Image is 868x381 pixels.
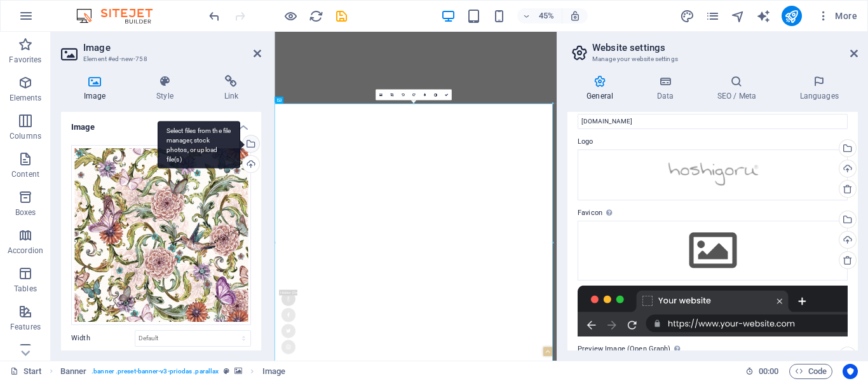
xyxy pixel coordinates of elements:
[567,75,637,102] h4: General
[11,169,39,179] p: Content
[158,121,240,169] div: Select files from the file manager, stock photos, or upload file(s)
[705,9,720,24] i: Pages (Ctrl+Alt+S)
[578,149,848,200] div: 0E2CF9B9-D105-4FAE-AE08-FB4E00327ABD-thyHMzc4o-0QRD5J9b8v6Q.PNG
[569,10,581,22] i: On resize automatically adjust zoom level to fit chosen device.
[768,366,770,376] span: :
[397,89,408,100] a: Rotate left 90°
[592,53,832,65] h3: Manage your website settings
[10,322,41,332] p: Features
[731,9,745,24] i: Navigator
[578,205,848,221] label: Favicon
[517,8,562,24] button: 45%
[419,89,430,100] a: Blur
[780,75,858,102] h4: Languages
[578,134,848,149] label: Logo
[83,42,261,53] h2: Image
[8,246,43,256] p: Accordion
[795,364,827,379] span: Code
[756,9,771,24] i: AI Writer
[756,8,771,24] button: text_generator
[242,135,260,153] a: Select files from the file manager, stock photos, or upload file(s)
[61,75,133,102] h4: Image
[759,364,778,379] span: 00 00
[10,364,42,379] a: Click to cancel selection. Double-click to open Pages
[73,8,168,24] img: Editor Logo
[60,364,87,379] span: Click to select. Double-click to edit
[731,8,746,24] button: navigator
[789,364,832,379] button: Code
[745,364,779,379] h6: Session time
[386,89,397,100] a: Crop mode
[10,131,41,141] p: Columns
[637,75,698,102] h4: Data
[61,112,261,135] h4: Image
[782,6,802,26] button: publish
[705,8,721,24] button: pages
[578,114,848,129] input: Name...
[201,75,261,102] h4: Link
[10,93,42,103] p: Elements
[309,9,323,24] i: Reload page
[578,221,848,281] div: Select files from the file manager, stock photos, or upload file(s)
[60,364,285,379] nav: breadcrumb
[234,368,242,375] i: This element contains a background
[308,8,323,24] button: reload
[817,10,857,22] span: More
[812,6,862,26] button: More
[224,368,229,375] i: This element is a customizable preset
[536,8,557,24] h6: 45%
[698,75,780,102] h4: SEO / Meta
[262,364,285,379] span: Click to select. Double-click to edit
[334,9,349,24] i: Save (Ctrl+S)
[784,9,799,24] i: Publish
[207,8,222,24] button: undo
[408,89,419,100] a: Rotate right 90°
[207,9,222,24] i: Undo: Change background element (Ctrl+Z)
[9,55,41,65] p: Favorites
[14,284,37,294] p: Tables
[680,9,695,24] i: Design (Ctrl+Alt+Y)
[592,42,858,53] h2: Website settings
[680,8,695,24] button: design
[376,89,386,100] a: Select files from the file manager, stock photos, or upload file(s)
[71,145,251,325] div: BORGHESE-HyQoJihSdfWKedl11wAMdA.png
[133,75,201,102] h4: Style
[15,207,36,218] p: Boxes
[92,364,219,379] span: . banner .preset-banner-v3-priodas .parallax
[843,364,858,379] button: Usercentrics
[430,89,440,100] a: Greyscale
[71,335,135,342] label: Width
[334,8,349,24] button: save
[440,89,451,100] a: Confirm ( Ctrl ⏎ )
[578,342,848,357] label: Preview Image (Open Graph)
[83,53,236,65] h3: Element #ed-new-758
